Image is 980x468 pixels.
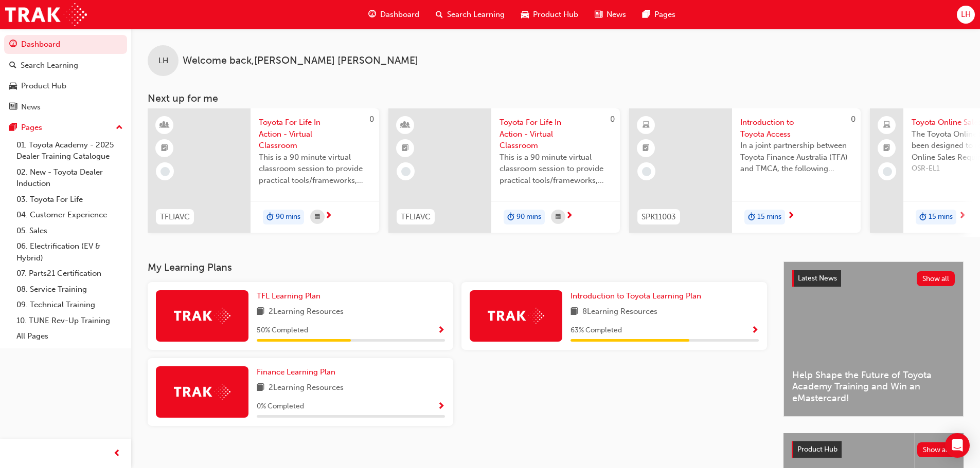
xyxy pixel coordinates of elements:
[257,367,335,377] span: Finance Learning Plan
[9,40,17,49] span: guage-icon
[740,117,852,140] span: Introduction to Toyota Access
[131,92,980,104] h3: Next up for me
[919,211,926,224] span: duration-icon
[257,366,340,378] a: Finance Learning Plan
[4,118,127,137] button: Pages
[642,167,651,176] span: learningRecordVerb_NONE-icon
[113,447,121,460] span: prev-icon
[643,8,650,21] span: pages-icon
[643,119,650,132] span: learningResourceType_ELEARNING-icon
[929,211,953,223] span: 15 mins
[21,122,42,134] div: Pages
[437,324,445,337] button: Show Progress
[556,211,561,223] span: calendar-icon
[9,103,17,112] span: news-icon
[12,282,127,297] a: 08. Service Training
[276,211,300,223] span: 90 mins
[9,82,17,91] span: car-icon
[571,290,705,302] a: Introduction to Toyota Learning Plan
[12,266,127,282] a: 07. Parts21 Certification
[961,9,971,21] span: LH
[436,8,443,21] span: search-icon
[402,119,409,132] span: learningResourceType_INSTRUCTOR_LED-icon
[798,274,837,283] span: Latest News
[9,123,17,133] span: pages-icon
[257,382,264,395] span: book-icon
[161,142,168,155] span: booktick-icon
[12,137,127,164] a: 01. Toyota Academy - 2025 Dealer Training Catalogue
[751,326,759,335] span: Show Progress
[12,207,127,223] a: 04. Customer Experience
[917,442,956,457] button: Show all
[401,211,431,223] span: TFLIAVC
[4,56,127,75] a: Search Learning
[607,9,626,21] span: News
[183,55,418,67] span: Welcome back , [PERSON_NAME] [PERSON_NAME]
[654,9,675,21] span: Pages
[883,119,890,132] span: laptop-icon
[582,306,657,319] span: 8 Learning Resources
[447,9,505,21] span: Search Learning
[269,306,344,319] span: 2 Learning Resources
[9,61,16,70] span: search-icon
[315,211,320,223] span: calendar-icon
[360,4,427,25] a: guage-iconDashboard
[174,308,230,324] img: Trak
[643,142,650,155] span: booktick-icon
[12,328,127,344] a: All Pages
[427,4,513,25] a: search-iconSearch Learning
[266,211,274,224] span: duration-icon
[634,4,684,25] a: pages-iconPages
[325,212,332,221] span: next-icon
[4,98,127,117] a: News
[12,192,127,208] a: 03. Toyota For Life
[161,119,168,132] span: learningResourceType_INSTRUCTOR_LED-icon
[751,324,759,337] button: Show Progress
[12,223,127,239] a: 05. Sales
[958,212,966,221] span: next-icon
[610,115,615,124] span: 0
[642,211,676,223] span: SPK11003
[257,290,325,302] a: TFL Learning Plan
[595,8,602,21] span: news-icon
[160,211,190,223] span: TFLIAVC
[148,261,767,273] h3: My Learning Plans
[12,164,127,192] a: 02. New - Toyota Dealer Induction
[488,308,544,324] img: Trak
[158,55,168,67] span: LH
[748,211,755,224] span: duration-icon
[269,382,344,395] span: 2 Learning Resources
[401,167,411,176] span: learningRecordVerb_NONE-icon
[12,297,127,313] a: 09. Technical Training
[507,211,514,224] span: duration-icon
[161,167,170,176] span: learningRecordVerb_NONE-icon
[851,115,856,124] span: 0
[586,4,634,25] a: news-iconNews
[917,271,955,286] button: Show all
[571,325,622,336] span: 63 % Completed
[4,33,127,118] button: DashboardSearch LearningProduct HubNews
[571,306,578,319] span: book-icon
[368,8,376,21] span: guage-icon
[757,211,781,223] span: 15 mins
[4,35,127,54] a: Dashboard
[629,108,861,233] a: 0SPK11003Introduction to Toyota AccessIn a joint partnership between Toyota Finance Australia (TF...
[571,291,701,301] span: Introduction to Toyota Learning Plan
[380,9,419,21] span: Dashboard
[783,261,964,417] a: Latest NewsShow allHelp Shape the Future of Toyota Academy Training and Win an eMastercard!
[388,108,620,233] a: 0TFLIAVCToyota For Life In Action - Virtual ClassroomThis is a 90 minute virtual classroom sessio...
[5,3,87,26] img: Trak
[437,326,445,335] span: Show Progress
[883,167,892,176] span: learningRecordVerb_NONE-icon
[12,313,127,329] a: 10. TUNE Rev-Up Training
[437,400,445,413] button: Show Progress
[148,108,379,233] a: 0TFLIAVCToyota For Life In Action - Virtual ClassroomThis is a 90 minute virtual classroom sessio...
[565,212,573,221] span: next-icon
[883,142,890,155] span: booktick-icon
[21,80,66,92] div: Product Hub
[437,402,445,411] span: Show Progress
[4,77,127,96] a: Product Hub
[369,115,374,124] span: 0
